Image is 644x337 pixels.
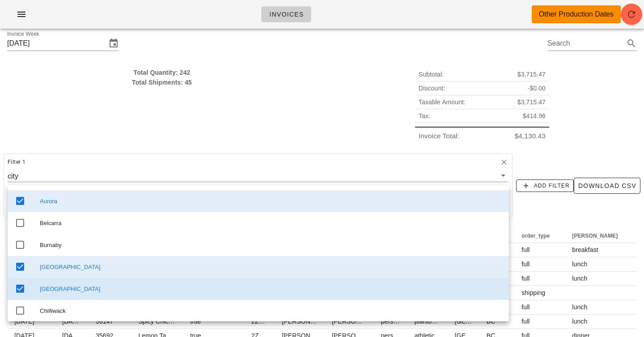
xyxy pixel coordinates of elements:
[574,178,640,194] button: Download CSV
[419,97,466,107] span: Taxable Amount:
[516,179,574,192] button: Add Filter
[251,318,355,325] span: 2ZL6hB5gHFb0AzhFmpEcixRQuan1
[62,318,82,325] span: [DATE]
[572,275,587,282] span: lunch
[40,286,502,293] div: [GEOGRAPHIC_DATA]
[572,318,587,325] span: lunch
[190,318,201,325] span: true
[523,111,546,121] span: $414.96
[517,69,546,79] span: $3,715.47
[539,9,614,20] div: Other Production Dates
[487,318,496,325] span: BC
[7,31,39,38] label: Invoice Week
[521,260,530,268] span: full
[96,318,113,325] span: 36147
[138,318,247,325] span: Spicy Chickpea Potato Breakfast Hash
[40,220,502,227] div: Belcarra
[514,229,565,243] th: order_type: Not sorted. Activate to sort ascending.
[7,77,317,87] div: Total Shipments: 45
[332,318,384,325] span: [PERSON_NAME]
[521,318,530,325] span: full
[521,289,545,296] span: shipping
[7,68,317,77] div: Total Quantity: 242
[565,229,633,243] th: tod: Not sorted. Activate to sort ascending.
[520,182,570,190] span: Add Filter
[521,233,550,239] span: order_type
[419,131,459,141] span: Invoice Total:
[572,303,587,311] span: lunch
[8,158,25,166] span: Filter 1
[419,83,445,93] span: Discount:
[40,242,502,249] div: Burnaby
[269,11,304,18] span: Invoices
[7,229,55,243] th: ship_date: Not sorted. Activate to sort ascending.
[40,307,502,315] div: Chilliwack
[40,198,502,205] div: Aurora
[578,182,636,189] span: Download CSV
[8,170,508,182] div: city
[415,318,446,325] span: plantbased
[14,318,34,325] span: [DATE]
[521,303,530,311] span: full
[40,264,502,271] div: [GEOGRAPHIC_DATA]
[521,246,530,253] span: full
[572,233,618,239] span: [PERSON_NAME]
[521,275,530,282] span: full
[455,318,521,325] span: [GEOGRAPHIC_DATA]
[282,318,334,325] span: [PERSON_NAME]
[419,69,444,79] span: Subtotal:
[8,172,18,180] div: city
[572,260,587,268] span: lunch
[261,6,311,22] a: Invoices
[515,131,546,141] span: $4,130.43
[419,111,430,121] span: Tax:
[528,83,546,93] span: -$0.00
[517,97,546,107] span: $3,715.47
[381,318,406,325] span: personal
[572,246,598,253] span: breakfast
